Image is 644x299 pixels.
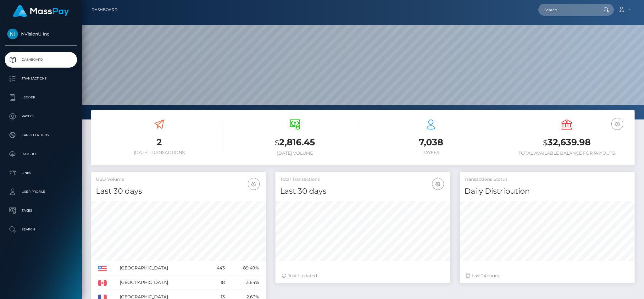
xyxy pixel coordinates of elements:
h6: [DATE] Transactions [96,150,222,155]
a: Cancellations [5,127,77,143]
td: [GEOGRAPHIC_DATA] [118,275,206,290]
a: Dashboard [92,3,118,16]
a: Search [5,222,77,237]
p: Search [7,225,75,234]
td: 18 [206,275,227,290]
img: CA.png [98,280,107,286]
a: Dashboard [5,52,77,68]
p: Batches [7,149,75,159]
a: Payees [5,108,77,124]
h5: USD Volume [96,176,261,183]
input: Search... [538,4,597,16]
h3: 32,639.98 [503,136,630,149]
img: US.png [98,266,107,271]
h6: Payees [368,150,494,155]
h6: [DATE] Volume [232,151,358,156]
a: Links [5,165,77,181]
div: Just Updated [282,273,444,279]
h3: 7,038 [368,136,494,148]
a: Ledger [5,90,77,105]
h4: Last 30 days [280,186,446,197]
p: Cancellations [7,130,75,140]
h5: Total Transactions [280,176,446,183]
td: [GEOGRAPHIC_DATA] [118,261,206,275]
a: User Profile [5,184,77,200]
a: Transactions [5,71,77,86]
a: Batches [5,146,77,162]
p: Payees [7,112,75,121]
p: Taxes [7,206,75,215]
div: Last hours [466,273,628,279]
small: $ [275,138,279,147]
td: 443 [206,261,227,275]
h4: Daily Distribution [464,186,630,197]
h3: 2 [96,136,222,148]
p: Links [7,168,75,178]
h6: Total Available Balance for Payouts [503,151,630,156]
img: NVisionU Inc [7,29,18,39]
span: NVisionU Inc [5,31,77,37]
td: 89.49% [227,261,261,275]
h3: 2,816.45 [232,136,358,149]
p: Ledger [7,93,75,102]
p: Transactions [7,74,75,83]
a: Taxes [5,203,77,219]
td: 3.64% [227,275,261,290]
small: $ [543,138,547,147]
span: 24 [481,273,486,279]
img: MassPay Logo [13,5,69,17]
p: User Profile [7,187,75,197]
p: Dashboard [7,55,75,64]
h5: Transactions Status [464,176,630,183]
h4: Last 30 days [96,186,261,197]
